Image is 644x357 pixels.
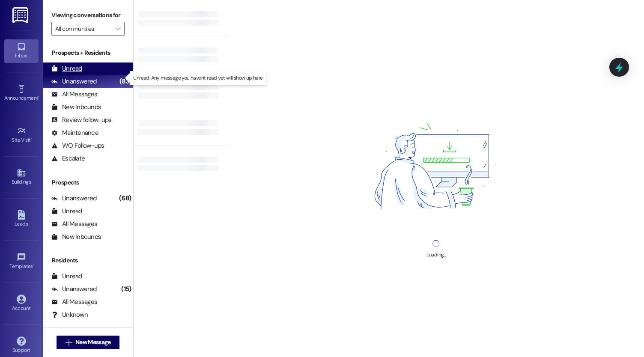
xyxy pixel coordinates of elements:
div: Prospects + Residents [43,48,133,57]
div: Prospects [43,178,133,187]
div: Residents [43,256,133,265]
input: All communities [55,22,111,36]
span: New Message [75,338,110,347]
i:  [116,25,120,32]
div: WO Follow-ups [51,141,104,150]
div: Unread [51,64,82,73]
a: Inbox [4,39,39,62]
div: All Messages [51,90,97,99]
div: (15) [119,283,133,296]
div: Unanswered [51,194,97,203]
div: Unanswered [51,285,97,294]
div: All Messages [51,297,97,306]
p: Unread: Any message you haven't read yet will show up here [133,74,262,82]
div: New Inbounds [51,103,101,112]
div: Unread [51,207,82,216]
div: Maintenance [51,128,98,137]
div: All Messages [51,220,97,229]
a: Buildings [4,166,39,189]
img: ResiDesk Logo [12,7,30,23]
div: (83) [117,75,133,88]
i:  [66,339,72,346]
a: Site Visit • [4,124,39,147]
a: Leads [4,208,39,231]
a: Support [4,334,39,357]
a: Templates • [4,250,39,273]
div: (68) [117,192,133,205]
div: Unknown [51,310,88,319]
span: • [38,94,39,100]
label: Viewing conversations for [51,9,125,22]
span: • [31,136,32,142]
a: Account [4,292,39,315]
div: Loading... [426,250,446,259]
span: • [33,262,34,268]
button: New Message [57,336,120,349]
div: Review follow-ups [51,116,111,125]
div: Unanswered [51,77,97,86]
div: Escalate [51,154,85,163]
div: New Inbounds [51,232,101,241]
div: Unread [51,272,82,281]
